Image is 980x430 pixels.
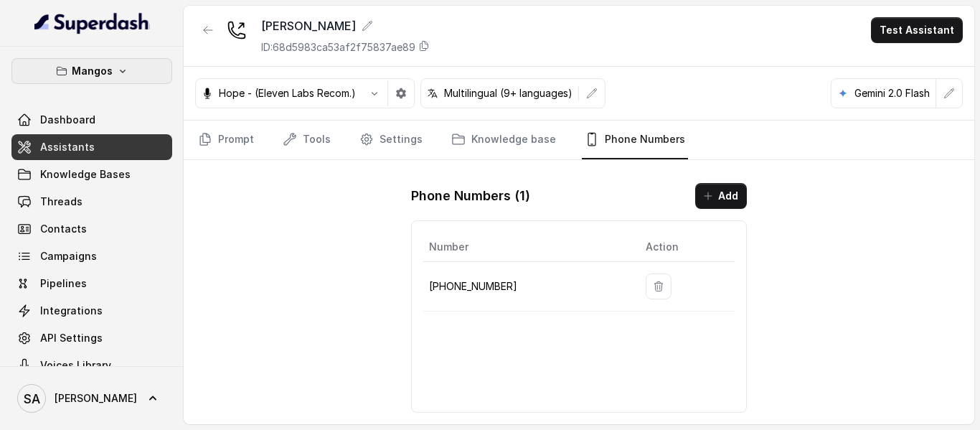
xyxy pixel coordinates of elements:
[429,278,623,295] p: [PHONE_NUMBER]
[854,86,930,101] p: Gemini 2.0 Flash
[219,86,356,101] p: Hope - (Eleven Labs Recom.)
[55,391,137,406] span: [PERSON_NAME]
[261,40,415,55] p: ID: 68d5983ca53af2f75837ae89
[444,86,573,101] p: Multilingual (9+ languages)
[448,121,559,159] a: Knowledge base
[24,391,40,406] text: SA
[11,58,172,84] button: Mangos
[195,121,963,159] nav: Tabs
[695,183,747,209] button: Add
[423,233,634,262] th: Number
[261,17,430,34] div: [PERSON_NAME]
[411,184,530,207] h1: Phone Numbers ( 1 )
[634,233,735,262] th: Action
[11,378,172,419] a: [PERSON_NAME]
[195,121,257,159] a: Prompt
[280,121,334,159] a: Tools
[34,11,150,34] img: light.svg
[72,62,113,80] p: Mangos
[582,121,688,159] a: Phone Numbers
[871,17,963,43] button: Test Assistant
[837,88,849,99] svg: google logo
[357,121,425,159] a: Settings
